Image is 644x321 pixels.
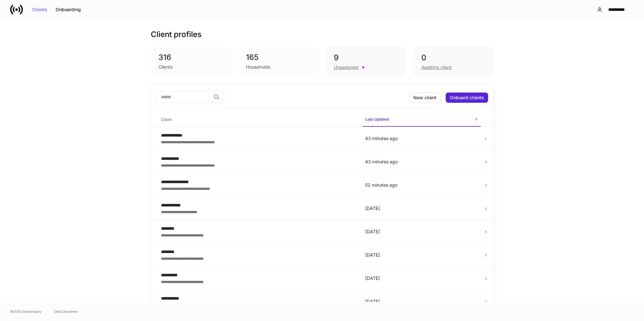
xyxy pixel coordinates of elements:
[51,4,85,15] button: Onboarding
[421,64,452,71] div: Awaiting client
[365,298,478,305] p: [DATE]
[365,135,478,142] p: 43 minutes ago
[158,113,357,126] span: Client
[365,275,478,281] p: [DATE]
[365,228,478,235] p: [DATE]
[326,47,406,76] div: 9Unassigned
[421,53,485,63] div: 0
[365,159,478,165] p: 43 minutes ago
[28,4,51,15] button: Clients
[413,47,493,76] div: 0Awaiting client
[446,93,488,103] button: Onboard clients
[450,95,484,100] div: Onboard clients
[246,64,270,70] div: Households
[246,52,310,63] div: 165
[10,309,42,314] span: © 2025 OneAdvisory
[409,93,441,103] button: New client
[365,252,478,258] p: [DATE]
[151,29,202,40] h3: Client profiles
[334,53,398,63] div: 9
[365,182,478,188] p: 52 minutes ago
[158,52,223,63] div: 316
[158,64,172,70] div: Clients
[365,116,389,122] h6: Last Updated
[413,95,436,100] div: New client
[161,116,172,123] h6: Client
[32,7,47,12] div: Clients
[365,205,478,212] p: [DATE]
[54,309,78,314] a: Data Disclaimer
[334,64,358,71] div: Unassigned
[363,113,481,127] span: Last Updated
[56,7,81,12] div: Onboarding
